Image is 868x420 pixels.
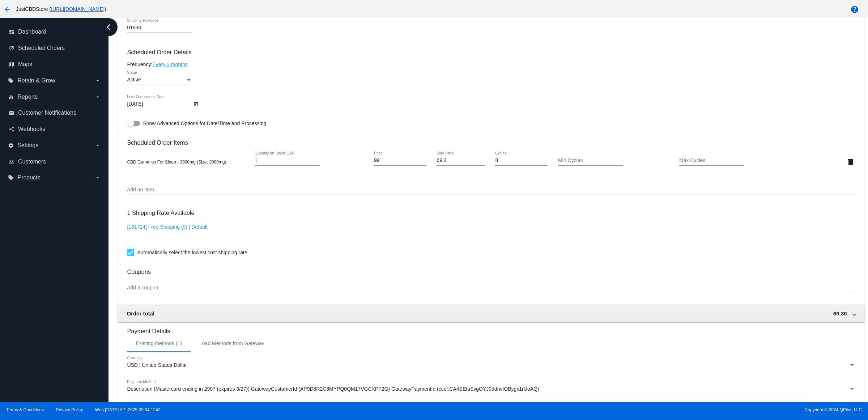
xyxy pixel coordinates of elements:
span: Customer Notifications [18,110,76,116]
mat-select: Payment Method [127,386,855,392]
h3: 1 Shipping Rate Available [127,205,194,221]
a: share Webhooks [9,123,101,135]
input: Price [374,158,426,164]
h3: Scheduled Order Items [127,134,855,146]
span: 69.30 [833,310,847,317]
span: Order total [127,310,154,317]
input: Next Occurrence Date [127,101,192,107]
input: Max Cycles [679,158,744,164]
i: arrow_drop_down [95,143,101,148]
span: Active [127,77,141,82]
span: JustCBDStore ( ) [16,6,106,12]
span: Reports [17,94,38,100]
a: Web:[DATE] API:2025.09.04.1242 [95,407,161,412]
mat-select: Currency [127,362,855,368]
i: share [9,126,14,132]
i: arrow_drop_down [95,78,101,84]
div: Frequency: [127,61,855,67]
i: email [9,110,14,116]
a: [181714] Free Shipping (0) | Default [127,224,207,230]
span: Scheduled Orders [18,45,65,51]
h3: Scheduled Order Details [127,49,855,56]
i: update [9,45,14,51]
i: map [9,61,14,67]
a: Every 3 months [152,61,187,67]
input: Quantity (In Stock: 124) [255,158,320,164]
span: Retain & Grow [17,77,55,84]
mat-expansion-panel-header: Order total 69.30 [118,305,864,322]
input: Cycles [495,158,548,164]
h3: Coupons [127,263,855,275]
i: local_offer [8,78,14,84]
span: Maps [18,61,32,68]
mat-select: Status [127,77,192,83]
mat-icon: help [850,5,859,14]
a: people_outline Customers [9,156,101,167]
a: Privacy Policy [56,407,83,412]
div: Load Methods from Gateway [199,340,264,346]
span: Description (Mastercard ending in 2907 (expires 3/27)) GatewayCustomerId (AP9D8R2C8MYPQ0QM17VGCXP... [127,386,539,392]
input: Min Cycles [558,158,623,164]
span: CBD Gummies For Sleep - 3000mg (Size: 3000mg) [127,160,226,165]
h3: Payment Details [127,322,855,335]
span: Products [17,174,40,181]
input: Add an item [127,187,855,193]
input: Shipping Postcode [127,25,192,31]
div: Existing methods (1) [136,340,182,346]
a: update Scheduled Orders [9,42,101,54]
a: dashboard Dashboard [9,26,101,38]
span: Automatically select the lowest cost shipping rate [137,248,247,257]
span: Show Advanced Options for Date/Time and Processing [143,120,266,127]
a: [URL][DOMAIN_NAME] [51,6,105,12]
i: settings [8,143,14,148]
i: dashboard [9,29,14,35]
mat-icon: arrow_back [3,5,12,14]
a: map Maps [9,59,101,70]
span: Webhooks [18,126,45,132]
i: local_offer [8,175,14,181]
input: Sale Price [437,158,485,164]
i: equalizer [8,94,14,100]
span: Copyright © 2024 QPilot, LLC [440,407,862,412]
span: Settings [17,142,38,149]
span: USD | United States Dollar [127,362,187,368]
span: Dashboard [18,29,46,35]
a: email Customer Notifications [9,107,101,119]
i: arrow_drop_down [95,175,101,181]
input: Add a coupon [127,285,855,291]
i: people_outline [9,159,14,165]
a: Terms & Conditions [6,407,44,412]
i: chevron_left [103,21,114,33]
i: arrow_drop_down [95,94,101,100]
button: Open calendar [192,100,200,107]
mat-icon: delete [846,158,855,166]
span: Customers [18,158,46,165]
